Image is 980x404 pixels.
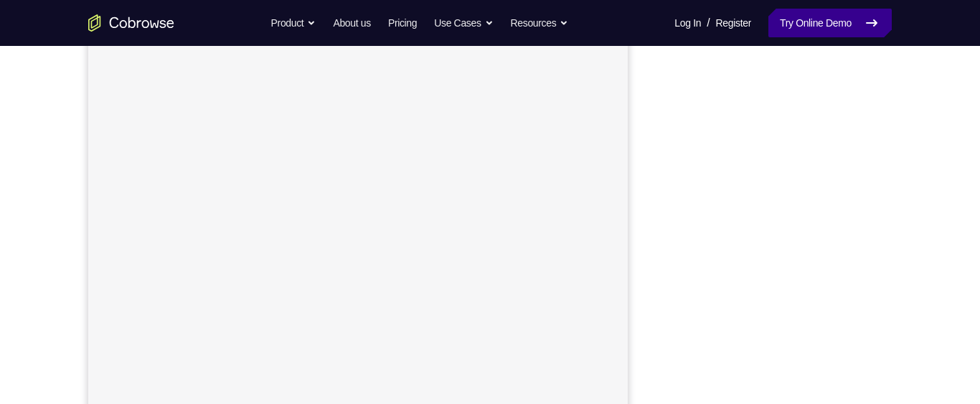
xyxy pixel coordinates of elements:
[707,14,710,32] span: /
[88,14,174,32] a: Go to the home page
[511,9,569,37] button: Resources
[333,9,370,37] a: About us
[271,9,316,37] button: Product
[388,9,417,37] a: Pricing
[434,9,493,37] button: Use Cases
[674,9,701,37] a: Log In
[716,9,751,37] a: Register
[768,9,892,37] a: Try Online Demo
